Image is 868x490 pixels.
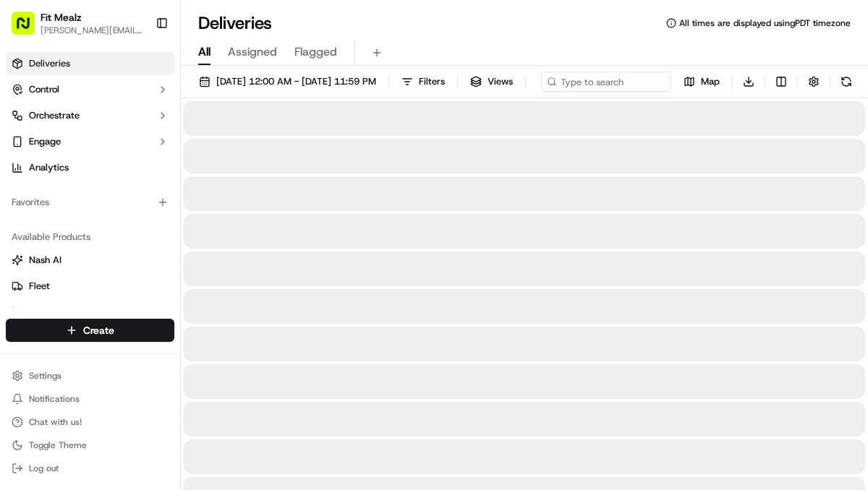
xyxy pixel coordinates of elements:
[41,10,82,25] button: Fit Mealz
[488,75,513,88] span: Views
[6,366,174,386] button: Settings
[6,52,174,75] a: Deliveries
[12,306,169,319] a: Promise
[198,43,210,61] span: All
[6,78,174,101] button: Control
[29,161,69,174] span: Analytics
[6,301,174,324] button: Promise
[6,104,174,127] button: Orchestrate
[6,319,174,342] button: Create
[836,72,856,92] button: Refresh
[6,191,174,214] div: Favorites
[6,249,174,272] button: Nash AI
[419,75,445,88] span: Filters
[29,280,50,293] span: Fleet
[29,254,61,267] span: Nash AI
[29,306,63,319] span: Promise
[41,25,144,36] button: [PERSON_NAME][EMAIL_ADDRESS][DOMAIN_NAME]
[83,323,114,338] span: Create
[29,370,61,382] span: Settings
[29,109,80,122] span: Orchestrate
[6,275,174,298] button: Fleet
[12,254,169,267] a: Nash AI
[6,412,174,432] button: Chat with us!
[6,156,174,179] a: Analytics
[541,72,671,92] input: Type to search
[29,393,80,405] span: Notifications
[6,225,174,249] div: Available Products
[29,57,70,70] span: Deliveries
[701,75,720,88] span: Map
[29,439,87,451] span: Toggle Theme
[29,416,82,428] span: Chat with us!
[192,72,383,92] button: [DATE] 12:00 AM - [DATE] 11:59 PM
[228,43,277,61] span: Assigned
[29,463,59,474] span: Log out
[677,72,726,92] button: Map
[6,389,174,409] button: Notifications
[6,130,174,153] button: Engage
[29,135,61,148] span: Engage
[464,72,519,92] button: Views
[679,17,851,29] span: All times are displayed using PDT timezone
[6,435,174,455] button: Toggle Theme
[6,6,150,40] button: Fit Mealz[PERSON_NAME][EMAIL_ADDRESS][DOMAIN_NAME]
[12,280,169,293] a: Fleet
[6,458,174,478] button: Log out
[29,83,59,96] span: Control
[294,43,337,61] span: Flagged
[198,12,272,35] h1: Deliveries
[216,75,376,88] span: [DATE] 12:00 AM - [DATE] 11:59 PM
[395,72,451,92] button: Filters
